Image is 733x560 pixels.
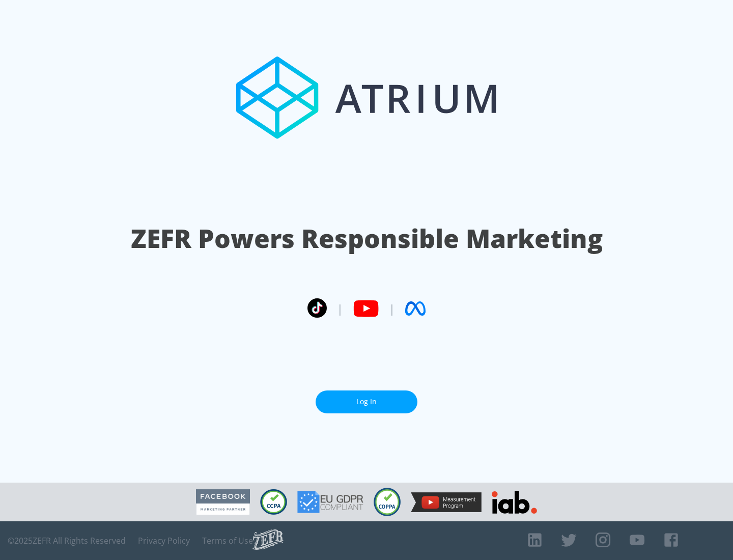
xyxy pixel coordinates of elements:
img: IAB [492,491,537,514]
a: Log In [316,390,417,413]
span: | [389,301,395,316]
span: © 2025 ZEFR All Rights Reserved [8,536,126,546]
img: Facebook Marketing Partner [196,489,250,515]
span: | [337,301,343,316]
a: Terms of Use [202,536,253,546]
img: CCPA Compliant [260,489,287,515]
img: YouTube Measurement Program [411,492,482,512]
img: GDPR Compliant [297,491,363,513]
img: COPPA Compliant [374,488,401,516]
a: Privacy Policy [138,536,190,546]
h1: ZEFR Powers Responsible Marketing [131,221,603,256]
